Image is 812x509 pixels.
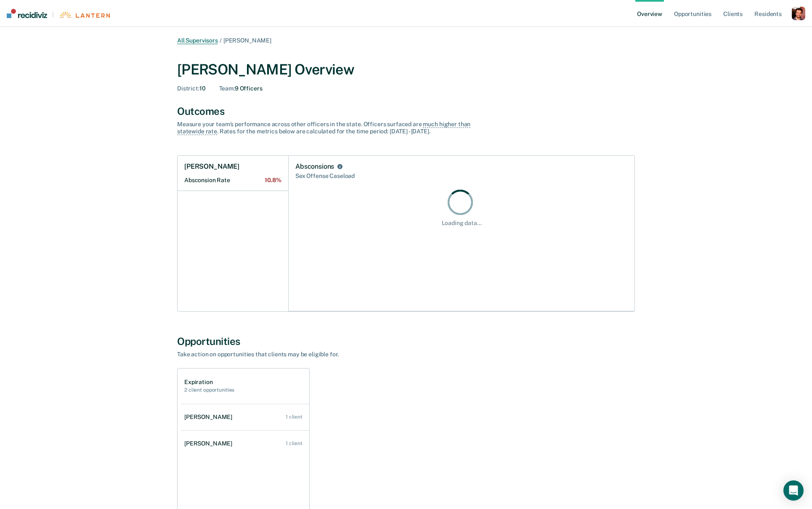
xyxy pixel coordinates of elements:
[177,121,470,135] span: much higher than statewide rate
[181,432,309,456] a: [PERSON_NAME] 1 client
[47,11,59,18] span: |
[223,37,271,44] span: [PERSON_NAME]
[219,85,263,92] div: 9 Officers
[181,405,309,429] a: [PERSON_NAME] 1 client
[177,121,472,135] div: Measure your team’s performance across other officer s in the state. Officer s surfaced are . Rat...
[184,414,236,421] div: [PERSON_NAME]
[442,220,482,227] div: Loading data...
[219,85,235,92] span: Team :
[177,37,218,44] a: All Supervisors
[783,480,804,501] div: Open Intercom Messenger
[7,9,47,18] img: Recidiviz
[177,85,206,92] div: 10
[59,12,110,18] img: Lantern
[295,162,334,171] div: Absconsions
[184,440,236,447] div: [PERSON_NAME]
[184,162,239,171] h1: [PERSON_NAME]
[177,335,635,347] div: Opportunities
[184,379,234,386] h1: Expiration
[265,177,281,184] span: 10.8%
[184,387,234,393] h2: 2 client opportunities
[177,85,199,92] span: District :
[184,177,281,184] h2: Absconsion Rate
[177,61,635,78] div: [PERSON_NAME] Overview
[178,156,288,191] a: [PERSON_NAME]Absconsion Rate10.8%
[177,351,472,358] div: Take action on opportunities that clients may be eligible for.
[218,37,223,44] span: /
[7,9,110,18] a: |
[336,162,344,171] button: Absconsions
[286,414,303,420] div: 1 client
[177,105,635,117] div: Outcomes
[295,171,628,181] div: Sex Offense Caseload
[286,440,303,446] div: 1 client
